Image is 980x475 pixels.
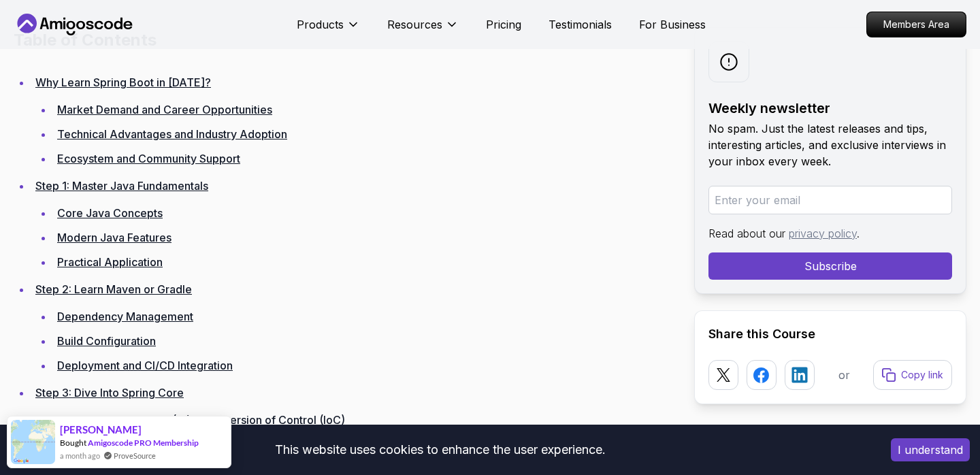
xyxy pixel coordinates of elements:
[387,16,442,33] p: Resources
[57,334,156,348] a: Build Configuration
[708,325,952,344] h2: Share this Course
[57,103,272,116] a: Market Demand and Career Opportunities
[867,12,966,37] p: Members Area
[789,227,857,240] a: privacy policy
[708,186,952,214] input: Enter your email
[10,435,870,465] div: This website uses cookies to enhance the user experience.
[11,420,55,464] img: provesource social proof notification image
[57,127,287,141] a: Technical Advantages and Industry Adoption
[708,99,952,118] h2: Weekly newsletter
[708,120,952,169] p: No spam. Just the latest releases and tips, interesting articles, and exclusive interviews in you...
[57,359,233,372] a: Deployment and CI/CD Integration
[486,16,521,33] a: Pricing
[60,450,100,461] span: a month ago
[901,368,943,382] p: Copy link
[549,16,612,33] a: Testimonials
[57,310,193,323] a: Dependency Management
[708,252,952,280] button: Subscribe
[114,450,156,461] a: ProveSource
[297,16,344,33] p: Products
[57,206,163,220] a: Core Java Concepts
[387,16,459,44] button: Resources
[35,386,184,399] a: Step 3: Dive Into Spring Core
[35,76,211,89] a: Why Learn Spring Boot in [DATE]?
[639,16,706,33] a: For Business
[60,424,142,436] span: [PERSON_NAME]
[873,360,952,390] button: Copy link
[57,231,171,244] a: Modern Java Features
[88,438,199,448] a: Amigoscode PRO Membership
[297,16,360,44] button: Products
[35,282,192,296] a: Step 2: Learn Maven or Gradle
[35,179,208,193] a: Step 1: Master Java Fundamentals
[891,438,970,461] button: Accept cookies
[838,367,850,383] p: or
[60,438,86,448] span: Bought
[708,225,952,242] p: Read about our .
[57,152,240,165] a: Ecosystem and Community Support
[57,255,163,269] a: Practical Application
[57,413,345,427] a: Dependency Injection (DI) and Inversion of Control (IoC)
[866,12,966,37] a: Members Area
